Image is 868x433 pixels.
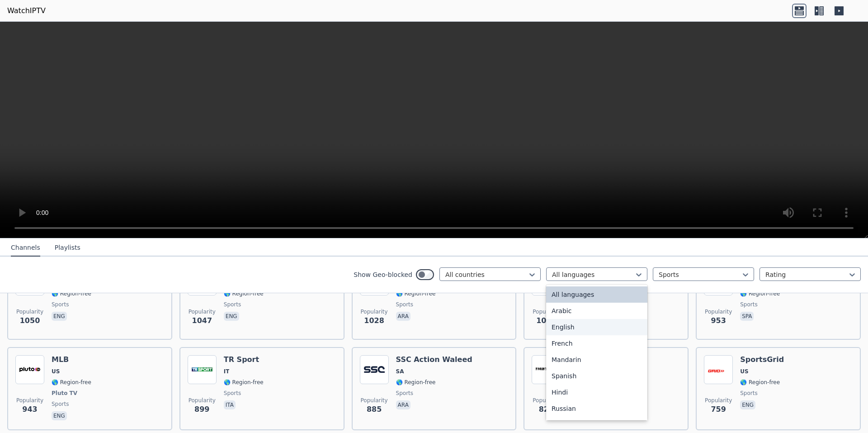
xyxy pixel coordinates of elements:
[224,390,241,397] span: sports
[22,404,37,415] span: 943
[224,312,239,321] p: eng
[189,308,216,315] span: Popularity
[15,355,44,384] img: MLB
[361,308,388,315] span: Popularity
[711,404,726,415] span: 759
[546,384,647,400] div: Hindi
[705,397,732,404] span: Popularity
[532,355,561,384] img: FightBox
[52,390,77,397] span: Pluto TV
[546,303,647,319] div: Arabic
[740,400,755,409] p: eng
[52,355,91,364] h6: MLB
[740,290,780,297] span: 🌎 Region-free
[364,315,384,326] span: 1028
[396,290,436,297] span: 🌎 Region-free
[740,301,757,308] span: sports
[224,400,236,409] p: ita
[546,368,647,384] div: Spanish
[52,368,60,375] span: US
[546,400,647,417] div: Russian
[533,397,560,404] span: Popularity
[224,355,264,364] h6: TR Sport
[740,355,784,364] h6: SportsGrid
[396,379,436,386] span: 🌎 Region-free
[546,319,647,335] div: English
[361,397,388,404] span: Popularity
[11,239,40,257] button: Channels
[396,400,410,409] p: ara
[546,417,647,433] div: Portuguese
[52,400,69,408] span: sports
[539,404,554,415] span: 826
[396,368,404,375] span: SA
[224,379,264,386] span: 🌎 Region-free
[360,355,389,384] img: SSC Action Waleed
[740,379,780,386] span: 🌎 Region-free
[52,290,91,297] span: 🌎 Region-free
[546,352,647,368] div: Mandarin
[224,290,264,297] span: 🌎 Region-free
[16,397,43,404] span: Popularity
[52,312,67,321] p: eng
[546,286,647,303] div: All languages
[396,301,413,308] span: sports
[20,315,40,326] span: 1050
[52,411,67,420] p: eng
[740,368,748,375] span: US
[194,404,209,415] span: 899
[188,355,217,384] img: TR Sport
[192,315,212,326] span: 1047
[546,335,647,352] div: French
[52,301,69,308] span: sports
[367,404,382,415] span: 885
[55,239,80,257] button: Playlists
[52,379,91,386] span: 🌎 Region-free
[7,5,46,16] a: WatchIPTV
[224,368,230,375] span: IT
[396,355,472,364] h6: SSC Action Waleed
[704,355,733,384] img: SportsGrid
[189,397,216,404] span: Popularity
[711,315,726,326] span: 953
[396,390,413,397] span: sports
[740,312,754,321] p: spa
[396,312,410,321] p: ara
[16,308,43,315] span: Popularity
[705,308,732,315] span: Popularity
[533,308,560,315] span: Popularity
[354,270,412,279] label: Show Geo-blocked
[740,390,757,397] span: sports
[224,301,241,308] span: sports
[536,315,557,326] span: 1019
